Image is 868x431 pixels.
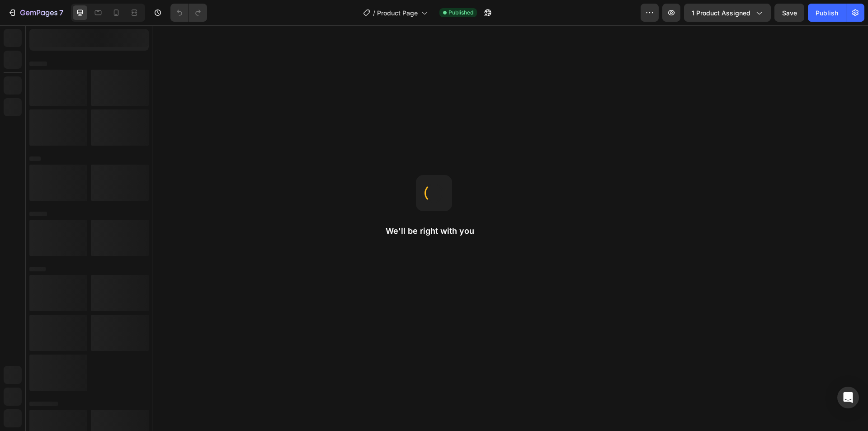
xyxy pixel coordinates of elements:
[684,4,771,22] button: 1 product assigned
[774,4,804,22] button: Save
[782,9,797,17] span: Save
[377,8,418,18] span: Product Page
[4,4,67,22] button: 7
[170,4,207,22] div: Undo/Redo
[386,226,482,237] h2: We'll be right with you
[808,4,846,22] button: Publish
[816,8,838,18] div: Publish
[373,8,375,18] span: /
[59,7,63,18] p: 7
[692,8,750,18] span: 1 product assigned
[448,9,473,17] span: Published
[837,387,859,408] div: Open Intercom Messenger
